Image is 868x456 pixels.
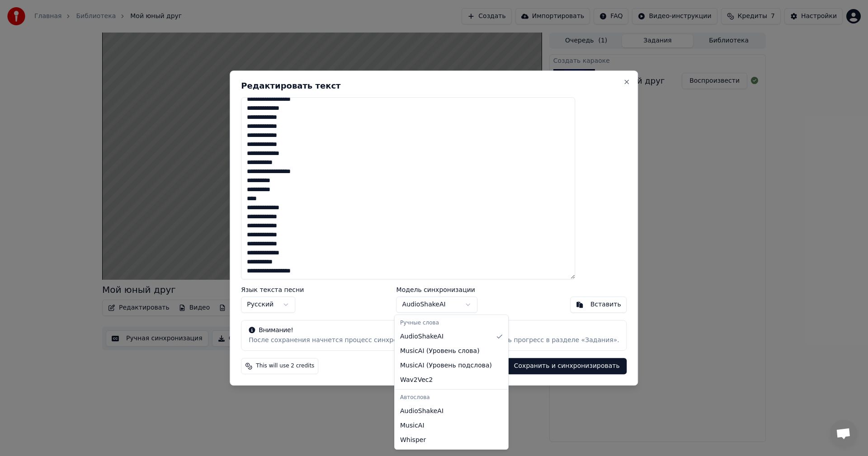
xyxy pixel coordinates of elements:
[400,376,433,385] span: Wav2Vec2
[400,436,426,445] span: Whisper
[396,317,506,329] div: Ручные слова
[400,332,443,341] span: AudioShakeAI
[400,407,443,416] span: AudioShakeAI
[400,361,492,370] span: MusicAI ( Уровень подслова )
[396,391,506,404] div: Автослова
[400,421,425,430] span: MusicAI
[400,347,480,356] span: MusicAI ( Уровень слова )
